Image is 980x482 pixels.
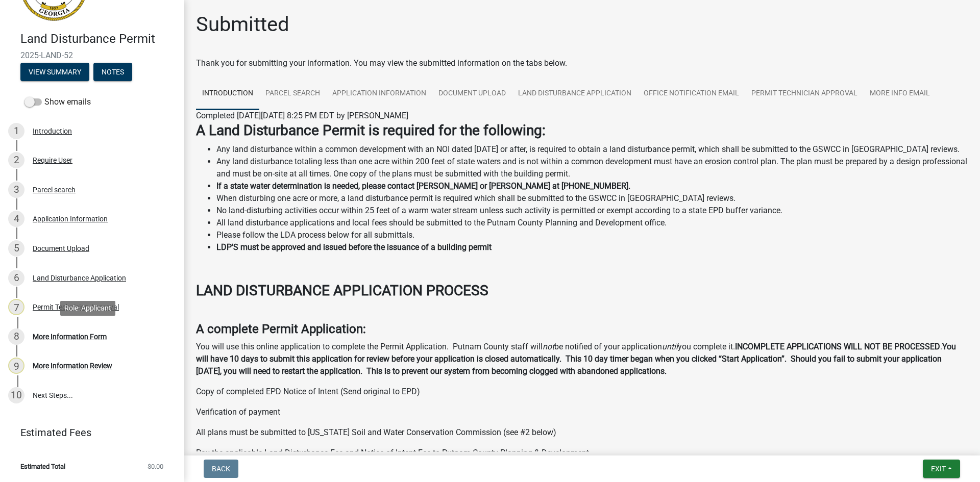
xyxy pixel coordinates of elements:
strong: You will have 10 days to submit this application for review before your application is closed aut... [196,342,956,376]
strong: INCOMPLETE APPLICATIONS WILL NOT BE PROCESSED [735,342,940,351]
div: 9 [8,358,24,374]
div: 5 [8,240,24,257]
a: Permit Technician Approval [745,78,864,110]
div: 10 [8,387,24,403]
a: Office Notification Email [638,78,745,110]
div: 4 [8,211,24,227]
p: Verification of payment [196,406,968,418]
div: 8 [8,328,24,345]
h4: Land Disturbance Permit [20,32,176,46]
div: 2 [8,152,24,168]
div: Land Disturbance Application [33,274,126,282]
p: All plans must be submitted to [US_STATE] Soil and Water Conservation Commission (see #2 below) [196,426,968,439]
div: 1 [8,123,24,139]
strong: A Land Disturbance Permit is required for the following: [196,122,546,139]
div: Role: Applicant [60,301,115,316]
a: More Info Email [864,78,936,110]
i: not [543,342,554,351]
div: Document Upload [33,245,89,252]
wm-modal-confirm: Summary [20,68,89,77]
a: Land Disturbance Application [512,78,638,110]
div: Thank you for submitting your information. You may view the submitted information on the tabs below. [196,57,968,69]
li: Any land disturbance totaling less than one acre within 200 feet of state waters and is not withi... [216,156,968,180]
li: Any land disturbance within a common development with an NOI dated [DATE] or after, is required t... [216,143,968,156]
div: More Information Review [33,362,112,369]
a: Document Upload [432,78,512,110]
div: Require User [33,157,72,164]
li: All land disturbance applications and local fees should be submitted to the Putnam County Plannin... [216,217,968,229]
strong: LDP’S must be approved and issued before the issuance of a building permit [216,242,492,252]
wm-modal-confirm: Notes [93,68,132,77]
strong: LAND DISTURBANCE APPLICATION PROCESS [196,282,488,299]
div: Application Information [33,215,108,222]
a: Introduction [196,78,259,110]
button: Notes [93,63,132,81]
strong: A complete Permit Application: [196,322,366,336]
a: Estimated Fees [8,422,167,443]
span: 2025-LAND-52 [20,50,163,60]
button: Exit [923,460,960,478]
span: Estimated Total [20,463,65,470]
p: Copy of completed EPD Notice of Intent (Send original to EPD) [196,386,968,398]
a: Application Information [326,78,432,110]
div: 7 [8,299,24,315]
p: You will use this online application to complete the Permit Application. Putnam County staff will... [196,341,968,377]
label: Show emails [24,96,91,108]
p: Pay the applicable Land Disturbance Fee and Notice of Intent Fee to Putnam County Planning & Deve... [196,447,968,459]
div: 6 [8,270,24,286]
span: Exit [931,465,946,473]
button: View Summary [20,63,89,81]
li: When disturbing one acre or more, a land disturbance permit is required which shall be submitted ... [216,192,968,205]
div: Permit Technician Approval [33,303,119,311]
button: Back [204,460,238,478]
span: Completed [DATE][DATE] 8:25 PM EDT by [PERSON_NAME] [196,111,408,120]
span: $0.00 [148,463,163,470]
a: Parcel search [259,78,326,110]
div: 3 [8,182,24,198]
li: Please follow the LDA process below for all submittals. [216,229,968,241]
span: Back [212,465,230,473]
strong: If a state water determination is needed, please contact [PERSON_NAME] or [PERSON_NAME] at [PHONE... [216,181,630,191]
li: No land-disturbing activities occur within 25 feet of a warm water stream unless such activity is... [216,205,968,217]
div: Introduction [33,128,72,135]
div: More Information Form [33,333,107,340]
i: until [662,342,678,351]
h1: Submitted [196,12,289,37]
div: Parcel search [33,186,76,193]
